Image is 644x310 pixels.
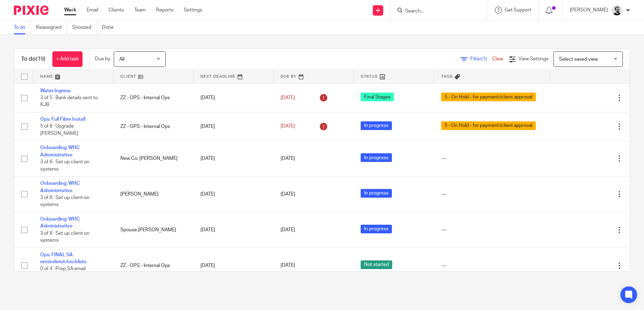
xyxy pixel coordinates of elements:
a: Clients [109,7,124,14]
p: [PERSON_NAME] [570,7,608,14]
a: Onboarding: WHC Administrative [40,145,80,157]
td: [DATE] [194,212,274,248]
a: Team [134,7,146,14]
img: Pixie [14,6,49,15]
a: To do [14,21,31,34]
td: ZZ - OPS - Internal Ops [113,112,194,140]
span: 3 of 8 · Set up client on systems [40,195,89,207]
span: 3 of 5 · Bank details sent to KJB [40,95,98,107]
span: [DATE] [281,192,295,197]
a: Ops: FINAL SA reminders/checklists [40,252,86,264]
div: --- [441,155,543,162]
span: [DATE] [281,227,295,232]
a: Water Ingress [40,88,71,93]
td: [DATE] [194,176,274,212]
span: In progress [361,225,392,233]
a: Reports [156,7,173,14]
a: Onboarding: WHC Administrative [40,217,80,229]
td: [DATE] [194,248,274,283]
a: Work [64,7,76,14]
span: 5 - On Hold - for payment/client approval [441,121,536,130]
div: --- [441,262,543,269]
a: Reassigned [36,21,67,34]
a: Onboarding: WHC Administrative [40,181,80,193]
td: [DATE] [194,84,274,112]
td: [DATE] [194,141,274,176]
td: Spouse [PERSON_NAME] [113,212,194,248]
span: Final Stages [361,93,394,101]
span: (1) [481,57,487,61]
span: 3 of 6 · Set up client on systems [40,160,89,172]
td: [DATE] [194,112,274,140]
span: In progress [361,189,392,198]
span: All [119,57,124,62]
img: Jack_2025.jpg [611,5,622,16]
a: Done [102,21,119,34]
a: Email [87,7,98,14]
span: [DATE] [281,95,295,100]
td: New Co. [PERSON_NAME] [113,141,194,176]
span: View Settings [518,57,548,61]
div: --- [441,226,543,233]
a: Ops: Full Fibre Install [40,117,85,122]
span: 3 of 8 · Set up client on systems [40,231,89,243]
span: Tags [441,75,453,78]
a: Settings [184,7,202,14]
td: ZZ - OPS - Internal Ops [113,248,194,283]
input: Search [404,8,467,15]
a: + Add task [52,51,83,67]
span: [DATE] [281,156,295,161]
span: Filter [470,57,492,61]
span: 5 of 8 · Upgrade [PERSON_NAME] [40,124,78,136]
p: Due by [95,55,110,62]
span: [DATE] [281,263,295,268]
span: Select saved view [559,57,598,62]
div: --- [441,191,543,198]
span: 5 - On Hold - for payment/client approval [441,93,536,101]
span: Not started [361,260,392,269]
td: [PERSON_NAME] [113,176,194,212]
span: 0 of 4 · Prep SA email reminders spreadsheet [40,267,91,279]
a: Snoozed [72,21,97,34]
span: [DATE] [281,124,295,129]
span: (19) [36,56,45,62]
a: Clear [492,57,504,61]
h1: To do [21,55,45,63]
span: Get Support [505,8,531,12]
span: In progress [361,121,392,130]
span: In progress [361,153,392,162]
td: ZZ - OPS - Internal Ops [113,84,194,112]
